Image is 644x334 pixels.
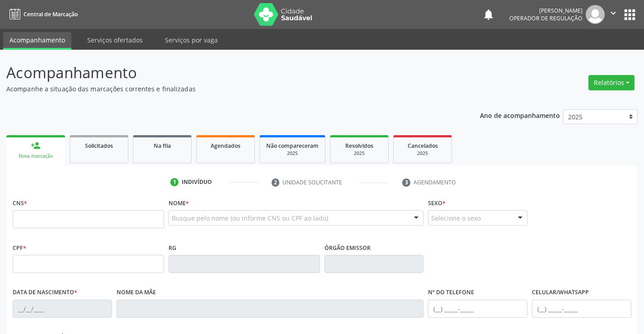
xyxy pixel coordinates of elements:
div: 2025 [266,150,319,157]
input: (__) _____-_____ [428,300,527,318]
i:  [608,8,618,18]
label: CPF [13,241,26,255]
span: Busque pelo nome (ou informe CNS ou CPF ao lado) [172,213,328,223]
span: Não compareceram [266,142,319,150]
button: Relatórios [588,75,635,90]
div: [PERSON_NAME] [509,7,583,14]
p: Acompanhamento [6,61,448,84]
div: 2025 [337,150,382,157]
a: Central de Marcação [6,7,78,22]
label: Nome [169,196,189,210]
p: Ano de acompanhamento [480,109,560,121]
span: Selecione o sexo [431,213,481,223]
div: Nova marcação [13,153,59,160]
span: Na fila [154,142,171,150]
span: Cancelados [408,142,438,150]
span: Solicitados [85,142,113,150]
div: 2025 [400,150,445,157]
div: 1 [170,178,179,186]
a: Acompanhamento [3,32,71,50]
a: Serviços ofertados [81,32,149,48]
label: Nome da mãe [117,286,156,300]
div: person_add [31,141,41,151]
label: Data de nascimento [13,286,77,300]
label: Celular/WhatsApp [532,286,589,300]
img: img [586,5,605,24]
div: Indivíduo [182,178,212,186]
button:  [605,5,622,24]
span: Operador de regulação [509,14,583,22]
label: Nº do Telefone [428,286,474,300]
label: Sexo [428,196,446,210]
input: __/__/____ [13,300,112,318]
label: CNS [13,196,27,210]
span: Agendados [211,142,240,150]
button: notifications [482,8,495,21]
label: RG [169,241,176,255]
span: Resolvidos [345,142,373,150]
span: Central de Marcação [24,10,78,18]
label: Órgão emissor [324,241,371,255]
input: (__) _____-_____ [532,300,631,318]
p: Acompanhe a situação das marcações correntes e finalizadas [6,84,448,94]
button: apps [622,7,638,23]
a: Serviços por vaga [159,32,224,48]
